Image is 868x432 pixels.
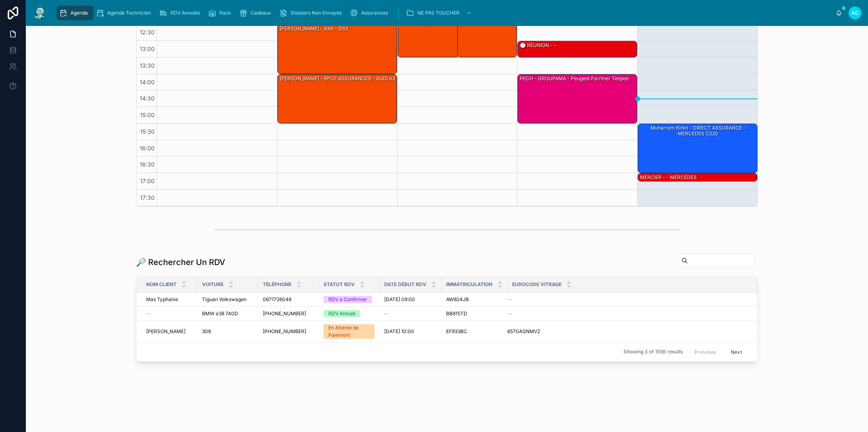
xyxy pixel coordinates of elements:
[279,75,396,82] div: [PERSON_NAME] - BPCE ASSURANCES - AUDI A3
[417,10,460,16] span: NE PAS TOUCHER
[202,310,238,317] span: BMW e38 740D
[138,128,157,135] span: 15:30
[384,296,415,303] span: [DATE] 09:00
[725,346,748,358] button: Next
[146,296,178,303] span: Mas Typhaine
[384,328,436,335] a: [DATE] 10:00
[219,10,231,16] span: Rack
[146,328,192,335] a: [PERSON_NAME]
[53,4,836,22] div: scrollable content
[146,296,192,303] a: Mas Typhaine
[639,174,698,181] div: MERCIER - - MERCEDES
[146,310,151,317] span: --
[507,296,748,303] a: --
[507,310,748,317] a: --
[170,10,200,16] span: RDV Annulés
[323,281,355,288] span: Statut RDV
[639,124,757,138] div: muharrem kirkit - DIRECT ASSURANCE - MERCEDES C220
[323,296,374,303] a: RDV à Confirmer
[507,310,512,317] span: --
[263,310,306,317] span: [PHONE_NUMBER]
[404,6,476,20] a: NE PAS TOUCHER
[638,124,757,173] div: muharrem kirkit - DIRECT ASSURANCE - MERCEDES C220
[507,328,540,335] span: 6570AGNMVZ
[347,6,394,20] a: Assurances
[446,310,502,317] a: BB815TD
[138,111,157,118] span: 15:00
[202,328,253,335] a: 308
[323,324,374,339] a: En Attente de Paiement
[251,10,271,16] span: Cadeaux
[323,310,374,317] a: RDV Annulé
[384,310,389,317] span: --
[206,6,237,20] a: Rack
[361,10,388,16] span: Assurances
[384,328,414,335] span: [DATE] 10:00
[263,296,291,303] span: 0671726046
[146,310,192,317] a: --
[263,310,314,317] a: [PHONE_NUMBER]
[446,281,492,288] span: Immatriculation
[512,281,562,288] span: Eurocode Vitrage
[446,328,467,335] span: EF933BC
[507,296,512,303] span: --
[202,310,253,317] a: BMW e38 740D
[446,310,467,317] span: BB815TD
[146,281,177,288] span: Nom Client
[328,310,355,317] div: RDV Annulé
[291,10,342,16] span: Dossiers Non Envoyés
[202,328,211,335] span: 308
[398,9,460,57] div: [PERSON_NAME] - GROUPAMA - hyundai i30
[138,178,157,184] span: 17:00
[446,328,502,335] a: EF933BC
[237,6,277,20] a: Cadeaux
[138,45,157,52] span: 13:00
[107,10,151,16] span: Agenda Technicien
[384,281,426,288] span: Date Début RDV
[446,296,469,303] span: AW824JB
[457,9,517,57] div: 12:00 – 13:30: LAPONTERIQUE Julien - AXA - Golf 7
[277,6,347,20] a: Dossiers Non Envoyés
[263,328,306,335] span: [PHONE_NUMBER]
[263,328,314,335] a: [PHONE_NUMBER]
[136,257,225,268] h1: 🔎 Rechercher Un RDV
[851,10,859,16] span: AC
[519,75,630,82] div: PECH - GROUPAMA - peugeot parrtner teepee
[623,349,683,355] span: Showing 3 of 1556 results
[328,296,367,303] div: RDV à Confirmer
[518,41,637,57] div: 🕒 RÉUNION - -
[138,79,157,86] span: 14:00
[57,6,94,20] a: Agenda
[202,296,247,303] span: Tiguan Volkswagen
[202,296,253,303] a: Tiguan Volkswagen
[519,42,557,49] div: 🕒 RÉUNION - -
[263,296,314,303] a: 0671726046
[94,6,157,20] a: Agenda Technicien
[138,62,157,69] span: 13:30
[202,281,223,288] span: Voiture
[328,324,370,339] div: En Attente de Paiement
[157,6,206,20] a: RDV Annulés
[70,10,88,16] span: Agenda
[138,194,157,201] span: 17:30
[263,281,291,288] span: Téléphone
[32,6,47,19] img: App logo
[278,25,397,73] div: [PERSON_NAME] - AXA - DS3
[518,75,637,123] div: PECH - GROUPAMA - peugeot parrtner teepee
[146,328,185,335] span: [PERSON_NAME]
[138,145,157,152] span: 16:00
[138,29,157,36] span: 12:30
[384,310,436,317] a: --
[384,296,436,303] a: [DATE] 09:00
[446,296,502,303] a: AW824JB
[279,25,349,32] div: [PERSON_NAME] - AXA - DS3
[138,161,157,168] span: 16:30
[138,95,157,102] span: 14:30
[507,328,748,335] a: 6570AGNMVZ
[638,173,757,182] div: MERCIER - - MERCEDES
[278,75,397,123] div: [PERSON_NAME] - BPCE ASSURANCES - AUDI A3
